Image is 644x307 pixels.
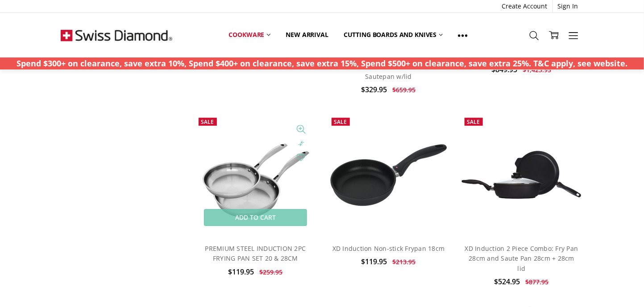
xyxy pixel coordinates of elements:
span: $119.95 [228,267,254,277]
a: Cookware [221,25,278,45]
a: XD Induction Non-stick Frypan 18cm [327,113,450,236]
span: $259.95 [259,268,283,276]
img: PREMIUM STEEL INDUCTION 2PC FRYING PAN SET 20 & 28CM [194,113,317,236]
span: Sale [334,118,347,126]
span: $524.95 [494,277,520,287]
img: XD Induction 2 Piece Combo: Fry Pan 28cm and Saute Pan 28cm + 28cm lid [460,148,583,201]
a: Cutting boards and knives [336,25,451,45]
span: $119.95 [361,257,387,266]
a: XD Induction 2 Piece Combo: Fry Pan 28cm and Saute Pan 28cm + 28cm lid [460,113,583,236]
span: $213.95 [393,258,416,266]
a: New arrival [278,25,336,45]
a: Add to Cart [204,209,307,226]
a: XD Induction 2 Piece Combo: Fry Pan 28cm and Saute Pan 28cm + 28cm lid [465,244,578,273]
a: PREMIUM STEEL INDUCTION 2PC FRYING PAN SET 20 & 28CM [205,244,306,262]
span: $877.95 [526,278,549,286]
a: Show All [450,25,475,45]
span: Sale [201,118,214,126]
a: XD Induction Non-stick Frypan 18cm [332,244,445,253]
a: Premium Steel Induction DLX 6pc Cookset: 24&28cm Fry Pans, 16&20cm Saucepans w/lids, 24cmx13.5cm ... [333,32,444,81]
span: $329.95 [361,85,387,94]
img: Free Shipping On Every Order [61,13,172,57]
span: Sale [467,118,480,126]
p: Spend $300+ on clearance, save extra 10%, Spend $400+ on clearance, save extra 15%, Spend $500+ o... [17,57,627,70]
img: XD Induction Non-stick Frypan 18cm [327,140,450,209]
span: $659.95 [393,86,416,94]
